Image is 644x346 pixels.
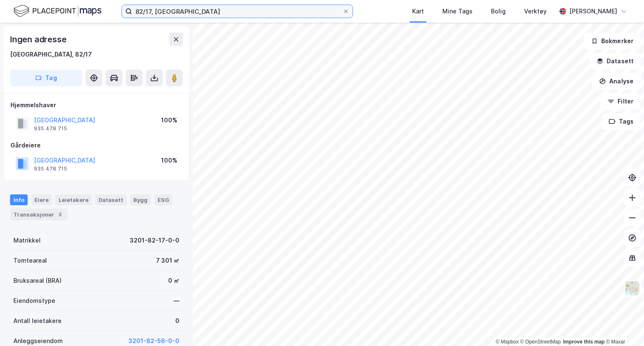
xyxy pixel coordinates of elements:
div: — [174,296,179,306]
img: Z [624,280,640,296]
div: Leietakere [55,194,92,205]
div: 3201-82-17-0-0 [130,235,179,245]
div: Kart [412,6,424,16]
div: Anleggseiendom [13,336,63,346]
div: 3 [56,210,64,219]
a: Improve this map [563,339,605,345]
div: 100% [161,115,177,125]
div: Tomteareal [13,256,47,266]
div: Kontrollprogram for chat [602,306,644,346]
iframe: Chat Widget [602,306,644,346]
a: Mapbox [496,339,519,345]
div: Hjemmelshaver [10,100,182,110]
div: [GEOGRAPHIC_DATA], 82/17 [10,49,92,59]
div: 7 301 ㎡ [156,256,179,266]
div: Info [10,194,28,205]
button: Bokmerker [584,33,641,49]
div: Bolig [491,6,506,16]
div: Transaksjoner [10,209,68,220]
div: ESG [154,194,172,205]
div: Ingen adresse [10,33,68,46]
div: Mine Tags [442,6,473,16]
a: OpenStreetMap [520,339,561,345]
button: Datasett [589,53,641,70]
div: Datasett [95,194,127,205]
div: Eiere [31,194,52,205]
div: Antall leietakere [13,316,62,326]
button: Analyse [592,73,641,90]
div: 935 478 715 [34,165,67,172]
div: Bruksareal (BRA) [13,276,62,286]
div: Verktøy [524,6,547,16]
div: Gårdeiere [10,140,182,150]
img: logo.f888ab2527a4732fd821a326f86c7f29.svg [13,4,101,18]
input: Søk på adresse, matrikkel, gårdeiere, leietakere eller personer [132,5,343,18]
button: Filter [600,93,641,110]
div: 0 ㎡ [168,276,179,286]
button: Tag [10,70,82,86]
div: 0 [175,316,179,326]
div: Bygg [130,194,151,205]
div: 935 478 715 [34,125,67,132]
div: Eiendomstype [13,296,55,306]
button: Tags [602,113,641,130]
div: [PERSON_NAME] [569,6,617,16]
div: 100% [161,155,177,165]
div: Matrikkel [13,235,41,245]
button: 3201-82-56-0-0 [128,336,179,346]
